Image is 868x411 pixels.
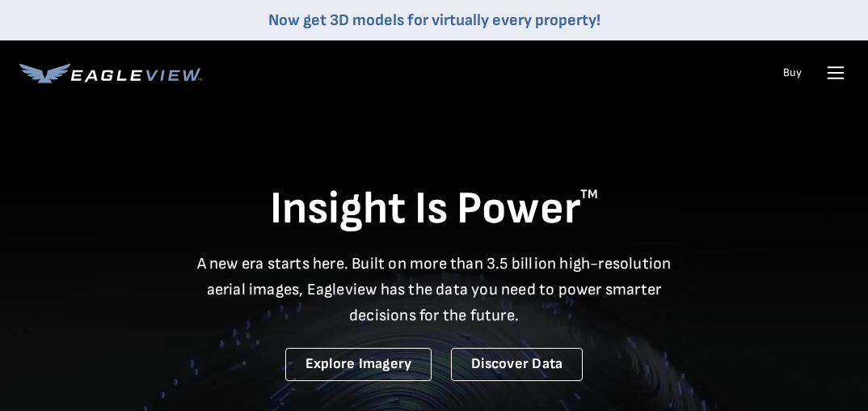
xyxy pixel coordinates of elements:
[580,187,598,202] sup: TM
[19,181,849,238] h1: Insight Is Power
[783,66,802,80] a: Buy
[451,348,583,381] a: Discover Data
[268,11,600,30] a: Now get 3D models for virtually every property!
[285,348,432,381] a: Explore Imagery
[187,251,681,328] p: A new era starts here. Built on more than 3.5 billion high-resolution aerial images, Eagleview ha...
